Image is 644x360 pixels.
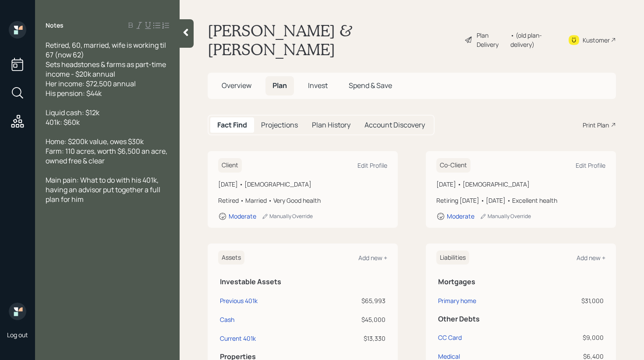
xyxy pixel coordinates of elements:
div: Edit Profile [576,161,605,169]
div: Current 401k [220,334,256,343]
h5: Other Debts [438,315,604,323]
span: Spend & Save [349,81,392,90]
h5: Fact Find [217,121,247,129]
div: $45,000 [316,315,386,324]
div: Retiring [DATE] • [DATE] • Excellent health [436,196,605,205]
span: Plan [272,81,287,90]
div: • (old plan-delivery) [510,31,557,49]
div: [DATE] • [DEMOGRAPHIC_DATA] [218,180,387,189]
h5: Account Discovery [364,121,425,129]
div: Edit Profile [357,161,387,169]
h6: Liabilities [436,251,469,265]
div: Log out [7,331,28,339]
div: [DATE] • [DEMOGRAPHIC_DATA] [436,180,605,189]
span: Main pain: What to do with his 401k, having an advisor put together a full plan for him [46,175,162,204]
div: $65,993 [316,296,386,305]
div: Manually Override [262,212,313,220]
img: retirable_logo.png [9,303,26,320]
div: CC Card [438,333,462,342]
h5: Mortgages [438,278,604,286]
span: Retired, 60, married, wife is working til 67 (now 62) Sets headstones & farms as part-time income... [46,40,167,98]
div: $9,000 [556,333,604,342]
label: Notes [46,21,64,30]
div: Plan Delivery [477,31,506,49]
div: Moderate [229,212,256,220]
h6: Assets [218,251,244,265]
h6: Client [218,158,242,173]
h5: Projections [261,121,298,129]
div: Retired • Married • Very Good health [218,196,387,205]
h6: Co-Client [436,158,471,173]
div: $13,330 [316,334,386,343]
div: Add new + [577,254,605,262]
h5: Plan History [312,121,350,129]
div: Cash [220,315,234,324]
div: Primary home [438,296,476,305]
div: Moderate [447,212,474,220]
span: Home: $200k value, owes $30k Farm: 110 acres, worth $6,500 an acre, owned free & clear [46,137,169,166]
div: Kustomer [583,35,610,45]
div: Previous 401k [220,296,258,305]
div: Print Plan [583,120,609,130]
div: Manually Override [480,212,531,220]
div: Add new + [358,254,387,262]
h1: [PERSON_NAME] & [PERSON_NAME] [208,21,457,59]
h5: Investable Assets [220,278,386,286]
span: Invest [308,81,328,90]
div: $31,000 [556,296,604,305]
span: Overview [222,81,251,90]
span: Liquid cash: $12k 401k: $60k [46,108,99,127]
